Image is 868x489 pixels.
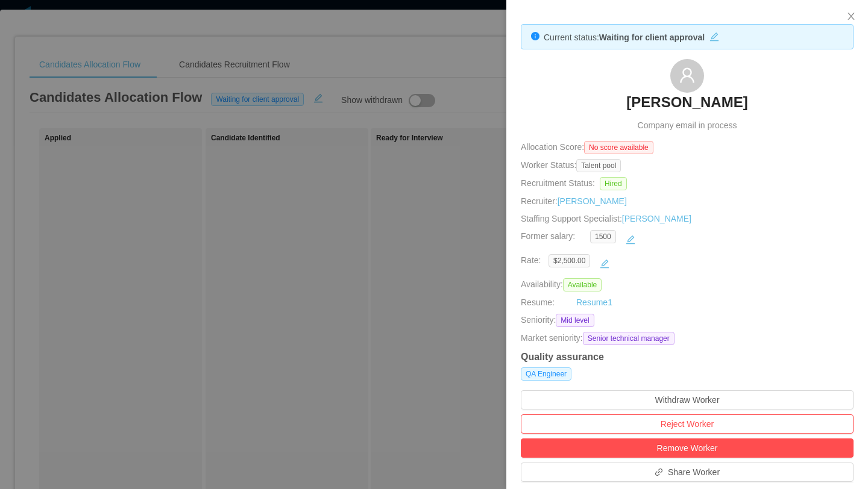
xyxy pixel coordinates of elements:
span: Senior technical manager [583,332,675,345]
button: Remove Worker [521,438,854,458]
span: Hired [600,177,627,190]
span: Available [563,278,602,291]
h3: [PERSON_NAME] [626,93,747,112]
span: Staffing Support Specialist: [521,214,691,223]
span: Worker Status: [521,160,576,170]
button: icon: linkShare Worker [521,463,854,482]
i: icon: close [846,11,856,21]
button: icon: edit [595,254,614,273]
a: [PERSON_NAME] [558,196,627,206]
span: Company email in process [638,119,737,132]
span: Talent pool [576,159,621,172]
span: Availability: [521,279,606,289]
span: Allocation Score: [521,142,584,152]
span: Market seniority: [521,332,583,345]
span: Resume: [521,297,555,307]
span: $2,500.00 [549,254,590,267]
span: Seniority: [521,314,556,327]
i: icon: user [679,67,696,84]
span: Current status: [544,33,599,42]
a: [PERSON_NAME] [622,214,691,223]
button: icon: edit [621,230,640,249]
strong: Waiting for client approval [599,33,705,42]
span: No score available [584,141,653,154]
span: Recruitment Status: [521,178,595,188]
span: Recruiter: [521,196,627,206]
a: [PERSON_NAME] [626,93,747,119]
a: Resume1 [576,296,612,309]
span: Mid level [556,314,594,327]
button: Withdraw Worker [521,390,854,410]
button: Reject Worker [521,414,854,434]
span: QA Engineer [521,367,571,381]
span: 1500 [590,230,616,243]
strong: Quality assurance [521,352,604,362]
button: icon: edit [705,30,724,42]
i: icon: info-circle [531,32,539,40]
